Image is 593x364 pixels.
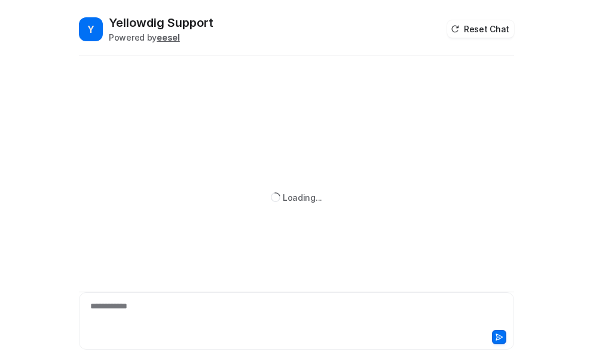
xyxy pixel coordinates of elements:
button: Reset Chat [447,20,514,38]
b: eesel [157,32,180,42]
div: Powered by [109,31,213,44]
h2: Yellowdig Support [109,14,213,31]
span: Y [79,17,103,41]
div: Loading... [283,191,322,204]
